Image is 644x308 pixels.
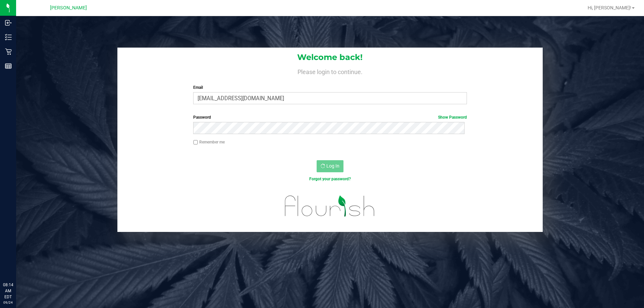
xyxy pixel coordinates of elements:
[193,84,467,90] label: Email
[193,140,198,145] input: Remember me
[277,189,383,223] img: flourish_logo.svg
[3,282,13,300] p: 08:14 AM EDT
[117,67,543,75] h4: Please login to continue.
[438,115,467,120] a: Show Password
[193,115,211,120] span: Password
[5,34,12,41] inline-svg: Inventory
[588,5,631,10] span: Hi, [PERSON_NAME]!
[309,177,351,181] a: Forgot your password?
[5,19,12,26] inline-svg: Inbound
[3,300,13,305] p: 09/24
[326,163,339,169] span: Log In
[50,5,87,11] span: [PERSON_NAME]
[117,53,543,62] h1: Welcome back!
[317,160,343,172] button: Log In
[193,139,225,145] label: Remember me
[5,63,12,69] inline-svg: Reports
[5,48,12,55] inline-svg: Retail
